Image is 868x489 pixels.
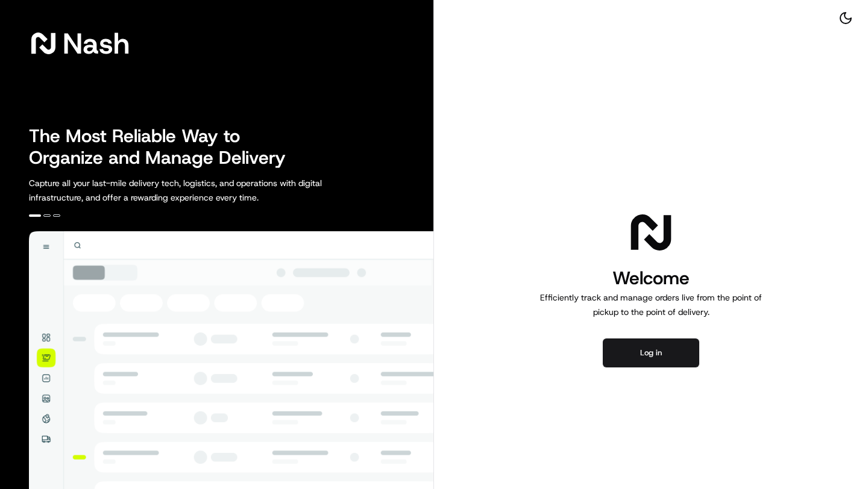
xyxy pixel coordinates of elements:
[29,176,376,205] p: Capture all your last-mile delivery tech, logistics, and operations with digital infrastructure, ...
[535,290,767,319] p: Efficiently track and manage orders live from the point of pickup to the point of delivery.
[535,266,767,290] h1: Welcome
[29,125,299,169] h2: The Most Reliable Way to Organize and Manage Delivery
[603,338,699,367] button: Log in
[63,31,130,55] span: Nash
